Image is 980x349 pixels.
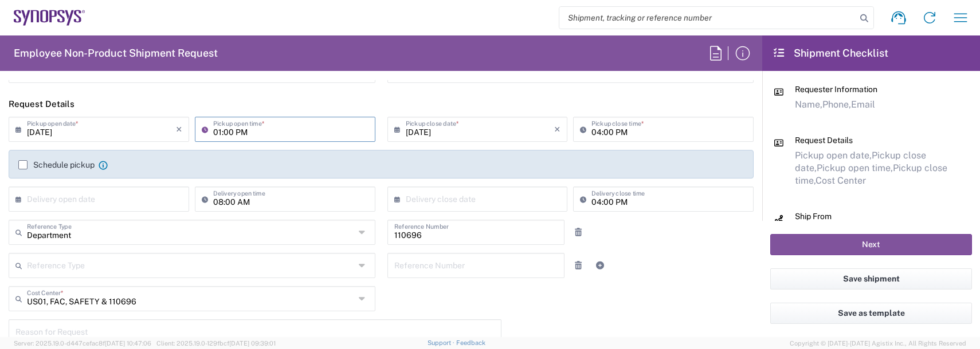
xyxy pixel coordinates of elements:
[570,257,586,273] a: Remove Reference
[176,120,182,138] i: ×
[851,99,875,110] span: Email
[559,7,856,29] input: Shipment, tracking or reference number
[456,339,485,346] a: Feedback
[156,340,276,347] span: Client: 2025.19.0-129fbcf
[229,340,276,347] span: [DATE] 09:39:01
[770,268,972,289] button: Save shipment
[14,46,218,60] h2: Employee Non-Product Shipment Request
[817,162,893,173] span: Pickup open time,
[592,257,608,273] a: Add Reference
[428,339,456,346] a: Support
[795,136,853,145] span: Request Details
[18,160,95,169] label: Schedule pickup
[790,338,966,348] span: Copyright © [DATE]-[DATE] Agistix Inc., All Rights Reserved
[822,99,851,110] span: Phone,
[770,234,972,255] button: Next
[554,120,560,138] i: ×
[770,303,972,324] button: Save as template
[816,175,866,186] span: Cost Center
[105,340,151,347] span: [DATE] 10:47:06
[570,224,586,240] a: Remove Reference
[795,99,822,110] span: Name,
[773,46,888,60] h2: Shipment Checklist
[9,98,75,110] h2: Request Details
[795,212,832,221] span: Ship From
[795,150,872,161] span: Pickup open date,
[795,85,877,94] span: Requester Information
[14,340,151,347] span: Server: 2025.19.0-d447cefac8f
